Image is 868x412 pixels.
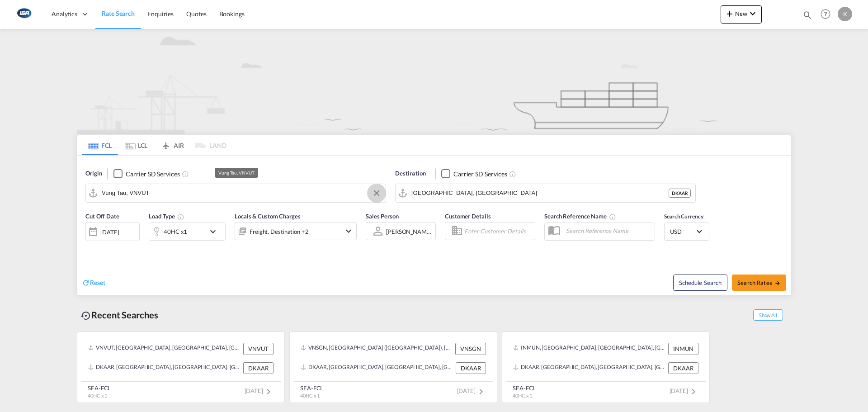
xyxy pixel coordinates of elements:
[670,387,699,394] span: [DATE]
[77,29,791,134] img: new-FCL.png
[147,10,174,18] span: Enquiries
[118,135,154,155] md-tab-item: LCL
[90,279,105,286] span: Reset
[245,387,274,394] span: [DATE]
[300,393,320,398] span: 40HC x 1
[747,8,758,19] md-icon: icon-chevron-down
[250,225,309,238] div: Freight Destination Destination Custom Factory Stuffing
[77,305,162,325] div: Recent Searches
[85,240,92,252] md-datepicker: Select
[154,135,190,155] md-tab-item: AIR
[445,213,491,220] span: Customer Details
[818,6,833,22] span: Help
[732,275,786,291] button: Search Ratesicon-arrow-right
[113,169,179,179] md-checkbox: Checkbox No Ink
[818,6,838,23] div: Help
[82,135,118,155] md-tab-item: FCL
[186,10,206,18] span: Quotes
[509,170,516,178] md-icon: Unchecked: Search for CY (Container Yard) services for all selected carriers.Checked : Search for...
[476,386,486,397] md-icon: icon-chevron-right
[609,213,616,221] md-icon: Your search will be saved by the below given name
[82,278,105,288] div: icon-refreshReset
[301,362,453,374] div: DKAAR, Aarhus, Denmark, Northern Europe, Europe
[724,8,735,19] md-icon: icon-plus 400-fg
[85,222,140,241] div: [DATE]
[544,213,616,220] span: Search Reference Name
[838,7,852,21] div: K
[88,362,241,374] div: DKAAR, Aarhus, Denmark, Northern Europe, Europe
[668,362,698,374] div: DKAAR
[235,222,357,240] div: Freight Destination Destination Custom Factory Stuffingicon-chevron-down
[177,213,184,221] md-icon: Select multiple loads to view rates
[88,384,111,392] div: SEA-FCL
[453,170,507,179] div: Carrier SD Services
[753,309,783,321] span: Show All
[370,186,383,200] button: Clear Input
[182,170,189,178] md-icon: Unchecked: Search for CY (Container Yard) services for all selected carriers.Checked : Search for...
[673,275,727,291] button: Note: By default Schedule search will only considerorigin ports, destination ports and cut off da...
[721,5,762,24] button: icon-plus 400-fgNewicon-chevron-down
[668,343,698,355] div: INMUN
[149,223,226,241] div: 40HC x1icon-chevron-down
[164,225,187,238] div: 40HC x1
[664,213,703,220] span: Search Currency
[502,331,710,403] recent-search-card: INMUN, [GEOGRAPHIC_DATA], [GEOGRAPHIC_DATA], [GEOGRAPHIC_DATA], [GEOGRAPHIC_DATA] INMUNDKAAR, [GE...
[561,224,655,237] input: Search Reference Name
[82,279,90,287] md-icon: icon-refresh
[457,387,486,394] span: [DATE]
[160,140,171,147] md-icon: icon-airplane
[88,343,241,355] div: VNVUT, Vung Tau, Viet Nam, South East Asia, Asia Pacific
[343,226,354,237] md-icon: icon-chevron-down
[243,362,274,374] div: DKAAR
[86,184,386,202] md-input-container: Vung Tau, VNVUT
[243,343,274,355] div: VNVUT
[52,9,77,19] span: Analytics
[88,393,107,398] span: 40HC x 1
[126,170,179,179] div: Carrier SD Services
[441,169,507,179] md-checkbox: Checkbox No Ink
[149,213,184,220] span: Load Type
[85,169,102,178] span: Origin
[802,10,812,20] md-icon: icon-magnify
[301,343,453,355] div: VNSGN, Ho Chi Minh City (Saigon), Viet Nam, South East Asia, Asia Pacific
[411,186,669,200] input: Search by Port
[263,386,274,397] md-icon: icon-chevron-right
[386,228,502,235] div: [PERSON_NAME] S&#248;[PERSON_NAME]
[513,384,536,392] div: SEA-FCL
[385,225,433,238] md-select: Sales Person: Kasper Lykkegaard S&#248;rensen
[774,280,781,286] md-icon: icon-arrow-right
[300,384,323,392] div: SEA-FCL
[669,189,691,198] div: DKAAR
[235,213,301,220] span: Locals & Custom Charges
[396,184,695,202] md-input-container: Aarhus, DKAAR
[218,168,255,178] div: Vung Tau, VNVUT
[366,213,399,220] span: Sales Person
[688,386,699,397] md-icon: icon-chevron-right
[513,393,532,398] span: 40HC x 1
[464,224,532,238] input: Enter Customer Details
[456,362,486,374] div: DKAAR
[513,362,666,374] div: DKAAR, Aarhus, Denmark, Northern Europe, Europe
[208,226,223,237] md-icon: icon-chevron-down
[395,169,426,178] span: Destination
[724,10,758,17] span: New
[670,227,695,236] span: USD
[219,10,245,18] span: Bookings
[77,156,791,295] div: Origin Checkbox No InkUnchecked: Search for CY (Container Yard) services for all selected carrier...
[77,331,285,403] recent-search-card: VNVUT, [GEOGRAPHIC_DATA], [GEOGRAPHIC_DATA], [GEOGRAPHIC_DATA], [GEOGRAPHIC_DATA] VNVUTDKAAR, [GE...
[289,331,497,403] recent-search-card: VNSGN, [GEOGRAPHIC_DATA] ([GEOGRAPHIC_DATA]), [GEOGRAPHIC_DATA], [GEOGRAPHIC_DATA], [GEOGRAPHIC_D...
[669,225,704,238] md-select: Select Currency: $ USDUnited States Dollar
[100,228,119,236] div: [DATE]
[802,10,812,24] div: icon-magnify
[82,135,226,155] md-pagination-wrapper: Use the left and right arrow keys to navigate between tabs
[80,310,91,321] md-icon: icon-backup-restore
[102,9,135,17] span: Rate Search
[737,279,781,286] span: Search Rates
[455,343,486,355] div: VNSGN
[14,4,34,24] img: 1aa151c0c08011ec8d6f413816f9a227.png
[513,343,666,355] div: INMUN, Mundra, India, Indian Subcontinent, Asia Pacific
[102,186,381,200] input: Search by Port
[85,213,119,220] span: Cut Off Date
